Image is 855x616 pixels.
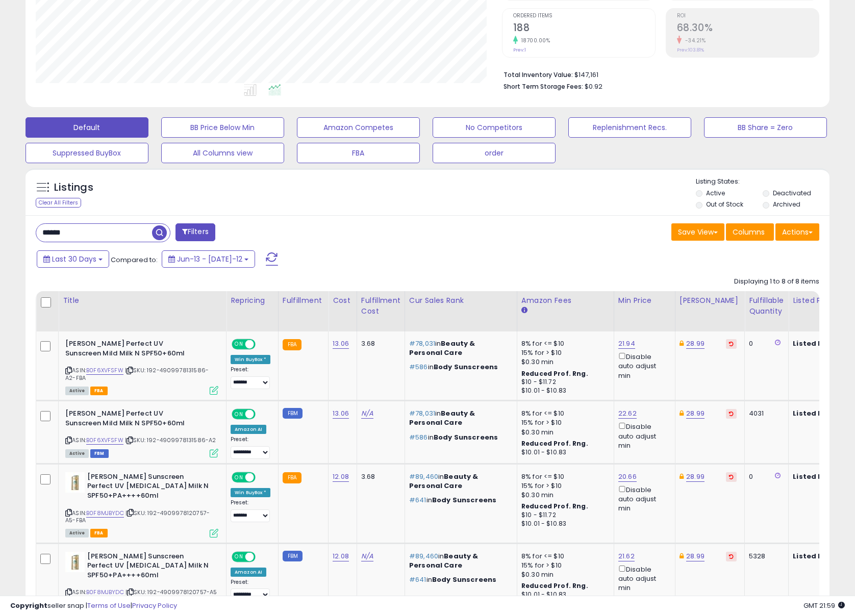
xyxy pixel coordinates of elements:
button: FBA [297,143,420,163]
span: Jun-13 - [DATE]-12 [177,254,242,264]
div: ASIN: [65,472,218,536]
a: B0F6XVFSFW [86,436,123,445]
p: in [409,575,509,584]
div: Displaying 1 to 8 of 8 items [734,277,819,287]
button: Replenishment Recs. [568,117,691,138]
div: $10 - $11.72 [521,511,606,520]
span: OFF [254,552,270,561]
span: Beauty & Personal Care [409,472,479,491]
div: seller snap | | [10,601,177,611]
b: [PERSON_NAME] Sunscreen Perfect UV [MEDICAL_DATA] Milk N SPF50+PA++++60ml [87,472,211,503]
b: [PERSON_NAME] Perfect UV Sunscreen Mild Milk N SPF50+60ml [65,339,189,361]
div: 15% for > $10 [521,481,606,491]
div: Clear All Filters [36,198,81,208]
small: 18700.00% [518,37,550,44]
a: B0F6XVFSFW [86,366,123,375]
a: 21.94 [618,339,635,349]
p: in [409,409,509,427]
label: Out of Stock [706,200,743,209]
span: | SKU: 192-4909978120757-A5-FBA [65,509,210,524]
a: 12.08 [333,472,349,482]
label: Archived [773,200,800,209]
span: Beauty & Personal Care [409,408,475,427]
div: Min Price [618,295,671,306]
button: Actions [775,223,819,241]
span: 2025-08-12 21:59 GMT [803,601,845,610]
b: Short Term Storage Fees: [504,82,583,91]
div: $0.30 min [521,570,606,579]
a: B0F8MJBYDC [86,509,124,518]
div: Cur Sales Rank [409,295,513,306]
div: Fulfillment [283,295,324,306]
b: Listed Price: [793,472,839,481]
p: in [409,433,509,442]
span: | SKU: 192-4909978131586-A2 [125,436,216,444]
div: 3.68 [361,472,397,481]
div: 8% for <= $10 [521,552,606,561]
small: FBM [283,408,303,419]
div: Cost [333,295,353,306]
b: Reduced Prof. Rng. [521,581,588,590]
span: All listings currently available for purchase on Amazon [65,387,89,395]
span: FBA [90,387,108,395]
div: ASIN: [65,339,218,394]
span: #586 [409,432,428,442]
div: ASIN: [65,409,218,456]
div: 8% for <= $10 [521,339,606,348]
strong: Copyright [10,601,47,610]
label: Deactivated [773,189,811,197]
div: Repricing [231,295,274,306]
div: Preset: [231,499,270,522]
div: $0.30 min [521,357,606,367]
div: 3.68 [361,339,397,348]
span: FBA [90,529,108,537]
a: 20.66 [618,472,637,482]
a: 28.99 [686,472,705,482]
b: [PERSON_NAME] Sunscreen Perfect UV [MEDICAL_DATA] Milk N SPF50+PA++++60ml [87,552,211,583]
span: ON [233,410,245,419]
span: #89,460 [409,551,438,561]
a: Terms of Use [87,601,131,610]
span: #586 [409,362,428,372]
span: Body Sunscreens [434,432,498,442]
b: Reduced Prof. Rng. [521,369,588,378]
span: Columns [733,227,765,237]
div: $0.30 min [521,428,606,437]
small: Prev: 1 [513,47,526,53]
div: $0.30 min [521,491,606,500]
div: $10.01 - $10.83 [521,448,606,457]
div: Preset: [231,436,270,459]
div: 0 [749,472,781,481]
p: in [409,552,509,570]
span: Beauty & Personal Care [409,551,479,570]
span: Body Sunscreens [432,495,496,505]
span: Beauty & Personal Care [409,339,475,357]
b: Reduced Prof. Rng. [521,439,588,448]
p: in [409,363,509,372]
span: FBM [90,449,109,458]
button: order [433,143,556,163]
span: ON [233,340,245,349]
div: Preset: [231,579,270,602]
span: Compared to: [111,255,158,265]
span: All listings currently available for purchase on Amazon [65,529,89,537]
div: Disable auto adjust min [618,563,667,593]
div: Amazon AI [231,568,266,577]
span: | SKU: 192-4909978131586-A2-FBA [65,366,209,381]
div: 8% for <= $10 [521,472,606,481]
button: Filters [175,223,215,241]
a: N/A [361,551,373,561]
label: Active [706,189,725,197]
a: Privacy Policy [132,601,177,610]
a: 28.99 [686,408,705,419]
div: [PERSON_NAME] [680,295,740,306]
span: #89,460 [409,472,438,481]
span: ON [233,552,245,561]
div: 8% for <= $10 [521,409,606,418]
span: OFF [254,473,270,481]
span: Body Sunscreens [434,362,498,372]
div: 15% for > $10 [521,561,606,570]
span: OFF [254,410,270,419]
div: $10.01 - $10.83 [521,520,606,528]
b: [PERSON_NAME] Perfect UV Sunscreen Mild Milk N SPF50+60ml [65,409,189,430]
